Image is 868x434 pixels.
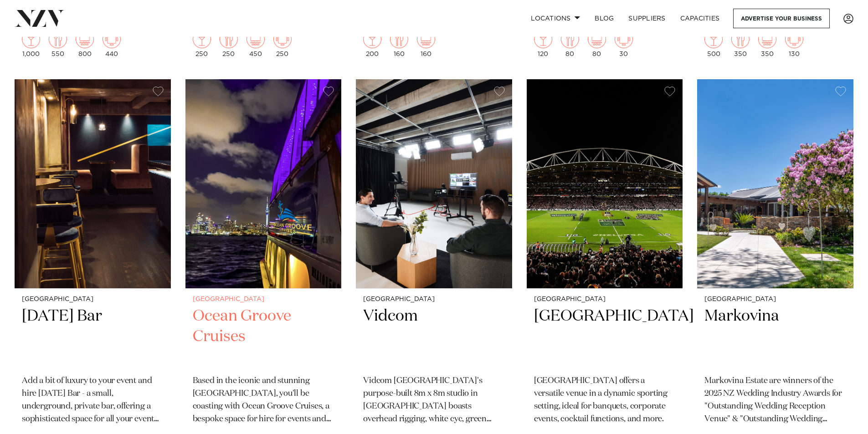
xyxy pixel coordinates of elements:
div: 250 [220,30,238,57]
img: theatre.png [588,30,606,48]
img: meeting.png [615,30,633,48]
a: BLOG [587,9,621,28]
p: Markovina Estate are winners of the 2025 NZ Wedding Industry Awards for "Outstanding Wedding Rece... [704,375,846,426]
img: cocktail.png [363,30,381,48]
p: Based in the iconic and stunning [GEOGRAPHIC_DATA], you'll be coasting with Ocean Groove Cruises,... [193,375,334,426]
p: Add a bit of luxury to your event and hire [DATE] Bar - a small, underground, private bar, offeri... [22,375,164,426]
img: theatre.png [247,30,265,48]
img: cocktail.png [534,30,552,48]
p: Vidcom [GEOGRAPHIC_DATA]'s purpose-built 8m x 8m studio in [GEOGRAPHIC_DATA] boasts overhead rigg... [363,375,505,426]
img: dining.png [731,30,750,48]
img: nzv-logo.png [15,10,64,26]
h2: Markovina [704,306,846,368]
img: dining.png [49,30,67,48]
a: Advertise your business [733,9,830,28]
div: 800 [76,30,94,57]
small: [GEOGRAPHIC_DATA] [22,296,164,303]
img: cocktail.png [193,30,211,48]
img: theatre.png [758,30,776,48]
small: [GEOGRAPHIC_DATA] [534,296,676,303]
div: 350 [731,30,750,57]
a: Locations [524,9,587,28]
div: 130 [785,30,803,57]
img: cocktail.png [22,30,40,48]
div: 160 [390,30,408,57]
img: meeting.png [273,30,292,48]
div: 120 [534,30,552,57]
div: 250 [273,30,292,57]
div: 550 [49,30,67,57]
div: 500 [704,30,723,57]
img: meeting.png [785,30,803,48]
div: 80 [561,30,579,57]
a: SUPPLIERS [621,9,673,28]
div: 200 [363,30,381,57]
div: 160 [417,30,435,57]
div: 30 [615,30,633,57]
p: [GEOGRAPHIC_DATA] offers a versatile venue in a dynamic sporting setting, ideal for banquets, cor... [534,375,676,426]
small: [GEOGRAPHIC_DATA] [193,296,334,303]
div: 1,000 [22,30,40,57]
div: 350 [758,30,776,57]
div: 80 [588,30,606,57]
div: 250 [193,30,211,57]
img: dining.png [220,30,238,48]
h2: [GEOGRAPHIC_DATA] [534,306,676,368]
small: [GEOGRAPHIC_DATA] [704,296,846,303]
img: theatre.png [76,30,94,48]
img: cocktail.png [704,30,723,48]
img: meeting.png [103,30,121,48]
h2: Ocean Groove Cruises [193,306,334,368]
small: [GEOGRAPHIC_DATA] [363,296,505,303]
img: dining.png [390,30,408,48]
h2: Vidcom [363,306,505,368]
div: 450 [247,30,265,57]
img: dining.png [561,30,579,48]
a: Capacities [673,9,727,28]
h2: [DATE] Bar [22,306,164,368]
div: 440 [103,30,121,57]
img: theatre.png [417,30,435,48]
